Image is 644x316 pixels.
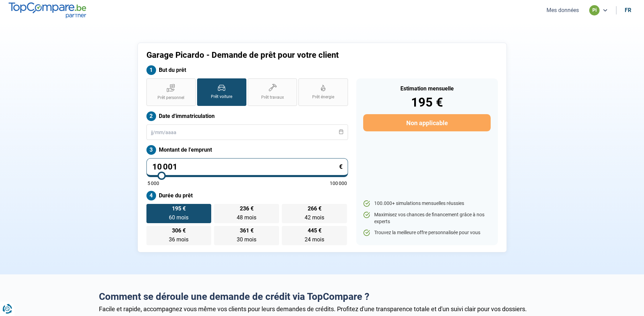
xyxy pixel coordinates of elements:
[363,86,490,91] div: Estimation mensuelle
[169,236,188,243] span: 36 mois
[146,124,348,140] input: jj/mm/aaaa
[157,95,184,101] span: Prêt personnel
[237,236,256,243] span: 30 mois
[308,228,321,233] span: 445 €
[147,181,159,186] span: 5 000
[363,211,490,225] li: Maximisez vos chances de financement grâce à nos experts
[99,305,545,313] div: Facile et rapide, accompagnez vous même vos clients pour leurs demandes de crédits. Profitez d'un...
[625,7,631,13] div: fr
[330,181,347,186] span: 100 000
[240,206,254,211] span: 236 €
[305,236,324,243] span: 24 mois
[589,5,600,15] div: pi
[169,214,188,221] span: 60 mois
[9,2,86,18] img: TopCompare.be
[172,206,186,211] span: 195 €
[146,145,348,155] label: Montant de l'emprunt
[363,114,490,131] button: Non applicable
[312,94,334,100] span: Prêt énergie
[99,291,545,303] h2: Comment se déroule une demande de crédit via TopCompare ?
[305,214,324,221] span: 42 mois
[211,94,232,100] span: Prêt voiture
[172,228,186,233] span: 306 €
[146,111,348,121] label: Date d'immatriculation
[237,214,256,221] span: 48 mois
[146,65,348,75] label: But du prêt
[363,229,490,236] li: Trouvez la meilleure offre personnalisée pour vous
[363,96,490,109] div: 195 €
[261,95,284,100] span: Prêt travaux
[146,191,348,200] label: Durée du prêt
[146,50,408,60] h1: Garage Picardo - Demande de prêt pour votre client
[240,228,254,233] span: 361 €
[339,164,343,170] span: €
[308,206,321,211] span: 266 €
[363,200,490,207] li: 100.000+ simulations mensuelles réussies
[544,7,581,14] button: Mes données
